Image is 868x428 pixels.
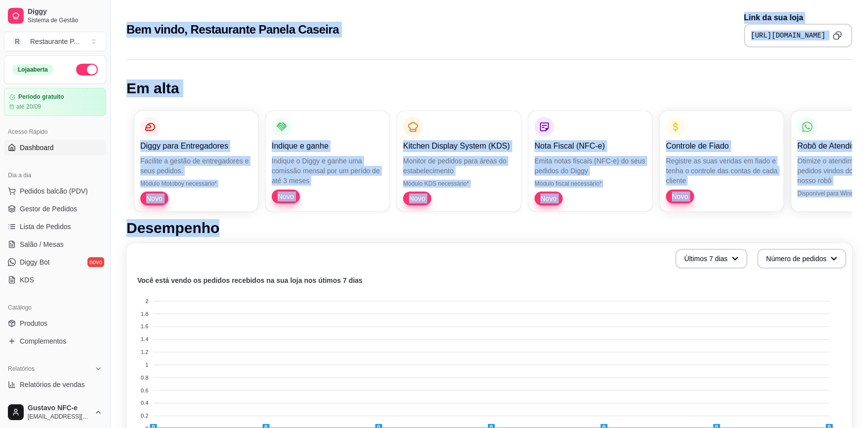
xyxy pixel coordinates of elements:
[141,388,148,393] tspan: 0.6
[4,183,106,199] button: Pedidos balcão (PDV)
[12,64,53,75] div: Loja aberta
[20,204,77,214] span: Gestor de Pedidos
[535,156,646,176] p: Emita notas fiscais (NFC-e) do seus pedidos do Diggy
[403,140,515,152] p: Kitchen Display System (KDS)
[20,222,71,232] span: Lista de Pedidos
[272,140,383,152] p: Indique e ganhe
[28,404,90,413] span: Gustavo NFC-e
[668,192,692,201] span: Novo
[535,180,646,188] p: Módulo fiscal necessário*
[145,298,148,304] tspan: 2
[757,249,846,269] button: Número de pedidos
[4,140,106,156] a: Dashboard
[666,156,778,186] p: Registre as suas vendas em fiado e tenha o controle das contas de cada cliente
[4,315,106,331] a: Produtos
[403,180,515,188] p: Módulo KDS necessário*
[126,79,852,97] h1: Em alta
[535,140,646,152] p: Nota Fiscal (NFC-e)
[12,37,22,46] span: R
[529,111,652,211] button: Nota Fiscal (NFC-e)Emita notas fiscais (NFC-e) do seus pedidos do DiggyMódulo fiscal necessário*Novo
[397,111,521,211] button: Kitchen Display System (KDS)Monitor de pedidos para áreas do estabelecimentoMódulo KDS necessário...
[20,239,64,249] span: Salão / Mesas
[274,192,298,201] span: Novo
[4,219,106,234] a: Lista de Pedidos
[4,254,106,270] a: Diggy Botnovo
[141,349,148,355] tspan: 1.2
[76,64,98,76] button: Alterar Status
[4,88,106,116] a: Período gratuitoaté 20/09
[744,12,852,24] p: Link da sua loja
[141,323,148,329] tspan: 1.6
[4,300,106,315] div: Catálogo
[28,7,102,16] span: Diggy
[20,186,88,196] span: Pedidos balcão (PDV)
[675,249,747,269] button: Últimos 7 dias
[4,4,106,28] a: DiggySistema de Gestão
[4,377,106,392] a: Relatórios de vendas
[20,380,85,389] span: Relatórios de vendas
[8,365,35,373] span: Relatórios
[140,156,252,176] p: Facilite a gestão de entregadores e seus pedidos.
[4,333,106,349] a: Complementos
[141,336,148,342] tspan: 1.4
[4,236,106,252] a: Salão / Mesas
[141,311,148,317] tspan: 1.8
[272,156,383,186] p: Indique o Diggy e ganhe uma comissão mensal por um perído de até 3 meses
[666,140,778,152] p: Controle de Fiado
[30,37,79,46] div: Restaurante P ...
[537,194,561,203] span: Novo
[145,362,148,368] tspan: 1
[126,22,339,38] h2: Bem vindo, Restaurante Panela Caseira
[4,32,106,51] button: Select a team
[137,276,363,284] text: Você está vendo os pedidos recebidos na sua loja nos útimos 7 dias
[266,111,389,211] button: Indique e ganheIndique o Diggy e ganhe uma comissão mensal por um perído de até 3 mesesNovo
[28,413,90,421] span: [EMAIL_ADDRESS][DOMAIN_NAME]
[140,140,252,152] p: Diggy para Entregadores
[4,201,106,217] a: Gestor de Pedidos
[20,275,34,285] span: KDS
[126,219,852,237] h1: Desempenho
[141,400,148,406] tspan: 0.4
[20,143,54,153] span: Dashboard
[4,272,106,288] a: KDS
[4,394,106,410] a: Relatório de clientes
[829,28,845,43] button: Copy to clipboard
[28,16,102,24] span: Sistema de Gestão
[4,124,106,140] div: Acesso Rápido
[20,336,66,346] span: Complementos
[140,180,252,188] p: Módulo Motoboy necessário*
[4,167,106,183] div: Dia a dia
[141,413,148,419] tspan: 0.2
[20,318,47,328] span: Produtos
[405,194,429,203] span: Novo
[751,31,826,40] pre: [URL][DOMAIN_NAME]
[403,156,515,176] p: Monitor de pedidos para áreas do estabelecimento
[134,111,258,211] button: Diggy para EntregadoresFacilite a gestão de entregadores e seus pedidos.Módulo Motoboy necessário...
[4,400,106,424] button: Gustavo NFC-e[EMAIL_ADDRESS][DOMAIN_NAME]
[20,257,50,267] span: Diggy Bot
[660,111,784,211] button: Controle de FiadoRegistre as suas vendas em fiado e tenha o controle das contas de cada clienteNovo
[142,194,166,203] span: Novo
[18,93,64,101] article: Período gratuito
[141,375,148,381] tspan: 0.8
[16,103,41,111] article: até 20/09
